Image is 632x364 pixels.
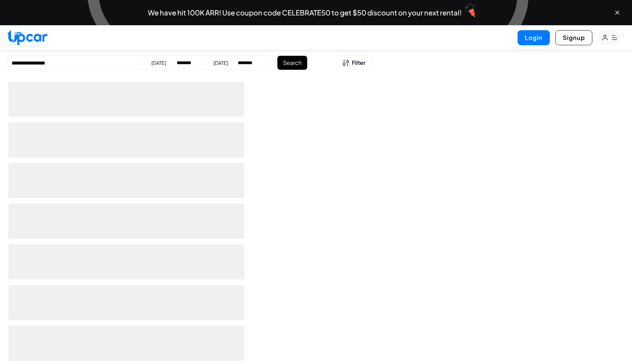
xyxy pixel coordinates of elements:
[213,59,228,66] div: [DATE]
[518,30,550,45] button: Login
[7,30,47,45] img: Upcar Logo
[555,30,592,45] button: Signup
[614,9,621,16] button: Close banner
[151,59,166,66] div: [DATE]
[148,9,462,16] span: We have hit 100K ARR! Use coupon code CELEBRATE50 to get $50 discount on your next rental!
